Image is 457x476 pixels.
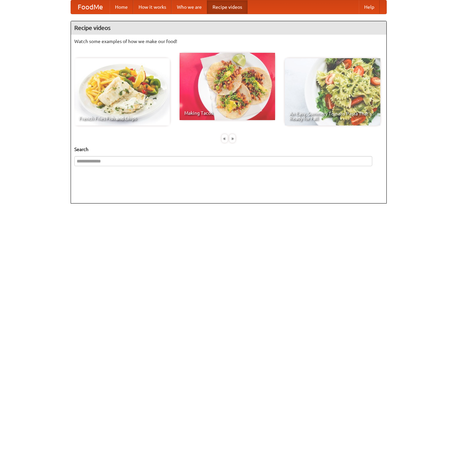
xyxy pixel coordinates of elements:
[290,111,376,121] span: An Easy, Summery Tomato Pasta That's Ready for Fall
[184,111,270,115] span: Making Tacos
[359,0,380,14] a: Help
[74,58,170,125] a: French Fries Fish and Chips
[74,38,383,45] p: Watch some examples of how we make our food!
[172,0,207,14] a: Who we are
[229,134,235,143] div: »
[71,0,110,14] a: FoodMe
[74,146,383,153] h5: Search
[110,0,133,14] a: Home
[71,21,386,35] h4: Recipe videos
[285,58,380,125] a: An Easy, Summery Tomato Pasta That's Ready for Fall
[180,53,275,120] a: Making Tacos
[79,116,165,121] span: French Fries Fish and Chips
[207,0,247,14] a: Recipe videos
[133,0,172,14] a: How it works
[222,134,228,143] div: «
